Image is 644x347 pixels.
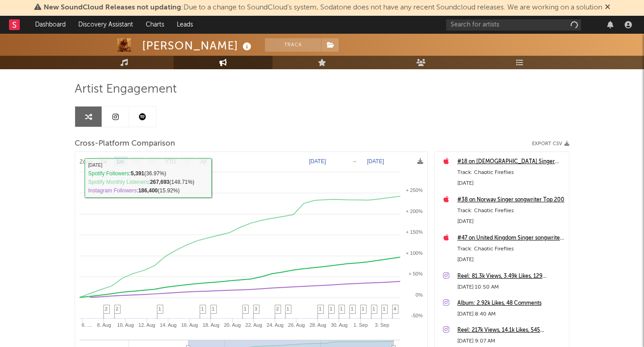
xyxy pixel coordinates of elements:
[457,325,564,336] a: Reel: 217k Views, 14.1k Likes, 545 Comments
[181,322,198,328] text: 16. Aug
[200,159,206,165] text: All
[201,306,204,311] span: 1
[457,282,564,293] div: [DATE] 10:50 AM
[353,322,368,328] text: 1. Sep
[72,16,139,34] a: Discovery Assistant
[416,292,423,298] text: 0%
[457,216,564,227] div: [DATE]
[80,159,94,165] text: Zoom
[309,158,326,165] text: [DATE]
[44,4,602,11] span: : Due to a change to SoundCloud's system, Sodatone does not have any recent Soundcloud releases. ...
[75,138,175,149] span: Cross-Platform Comparison
[160,322,176,328] text: 14. Aug
[457,254,564,265] div: [DATE]
[457,309,564,320] div: [DATE] 8:40 AM
[184,159,190,165] text: 1y
[255,306,257,311] span: 3
[288,322,305,328] text: 26. Aug
[29,16,72,34] a: Dashboard
[105,306,107,311] span: 2
[367,158,384,165] text: [DATE]
[158,306,161,311] span: 1
[457,167,564,178] div: Track: Chaotic Fireflies
[605,4,610,11] span: Dismiss
[286,306,289,311] span: 1
[97,322,111,328] text: 8. Aug
[457,271,564,282] a: Reel: 81.3k Views, 3.49k Likes, 129 Comments
[372,306,375,311] span: 1
[133,159,141,165] text: 3m
[212,306,215,311] span: 1
[139,322,155,328] text: 12. Aug
[246,322,262,328] text: 22. Aug
[411,313,423,318] text: -50%
[457,195,564,205] a: #38 on Norway Singer songwriter Top 200
[446,19,581,31] input: Search for artists
[142,38,254,53] div: [PERSON_NAME]
[170,16,199,34] a: Leads
[44,4,181,11] span: New SoundCloud Releases not updating
[309,322,326,328] text: 28. Aug
[406,187,423,193] text: + 250%
[352,158,357,165] text: →
[406,250,423,256] text: + 100%
[75,84,177,95] span: Artist Engagement
[150,159,157,165] text: 6m
[457,156,564,167] a: #18 on [DEMOGRAPHIC_DATA] Singer songwriter Top 200
[532,141,569,147] button: Export CSV
[139,16,170,34] a: Charts
[383,306,385,311] span: 1
[457,233,564,244] a: #47 on United Kingdom Singer songwriter Top 200
[202,322,219,328] text: 18. Aug
[457,336,564,347] div: [DATE] 9:07 AM
[406,229,423,235] text: + 150%
[457,298,564,309] a: Album: 2.92k Likes, 48 Comments
[224,322,241,328] text: 20. Aug
[165,159,176,165] text: YTD
[457,244,564,254] div: Track: Chaotic Fireflies
[351,306,353,311] span: 1
[276,306,279,311] span: 2
[319,306,322,311] span: 1
[100,159,107,165] text: 1w
[409,271,423,276] text: + 50%
[340,306,343,311] span: 1
[457,205,564,216] div: Track: Chaotic Fireflies
[331,322,348,328] text: 30. Aug
[116,306,118,311] span: 2
[265,38,321,52] button: Track
[82,322,92,328] text: 6. …
[394,306,396,311] span: 4
[116,159,124,165] text: 1m
[267,322,283,328] text: 24. Aug
[406,209,423,214] text: + 200%
[375,322,389,328] text: 3. Sep
[330,306,332,311] span: 1
[244,306,246,311] span: 1
[457,178,564,189] div: [DATE]
[362,306,364,311] span: 1
[117,322,134,328] text: 10. Aug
